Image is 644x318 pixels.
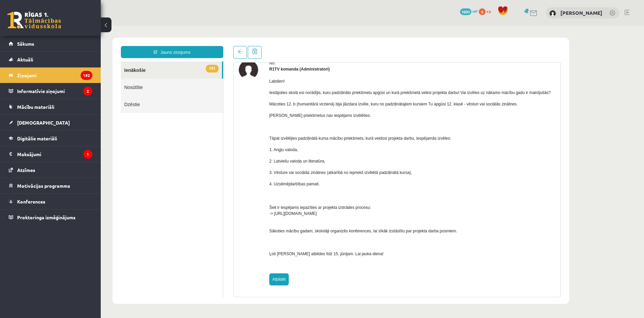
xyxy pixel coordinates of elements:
[169,41,229,46] strong: R1TV komanda (Administratori)
[105,39,118,47] span: 191
[83,87,92,96] i: 2
[9,115,92,130] a: [DEMOGRAPHIC_DATA]
[9,52,92,67] a: Aktuāli
[17,214,76,220] span: Proktoringa izmēģinājums
[169,144,311,149] span: 3. Vēsture vai sociālās zinātnes (atkarībā no iepriekš izvēlētā padziļinātā kursa),
[169,167,270,190] span: Šeit ir iespējams iepazīties ar projekta izstrādes procesu: -> [URL][DOMAIN_NAME]
[479,8,486,15] span: 0
[460,8,478,14] a: 1693 mP
[9,162,92,178] a: Atzīmes
[169,34,450,40] div: No:
[460,8,471,15] span: 1693
[169,203,357,208] span: Sākoties mācību gadam, skolotāji organizēs konferences, lai sīkāk izstāstītu par projekta darba p...
[549,10,556,17] img: Markuss Popkovs
[20,53,122,70] a: Nosūtītie
[83,150,92,159] i: 1
[9,178,92,193] a: Motivācijas programma
[9,99,92,115] a: Mācību materiāli
[81,71,92,80] i: 192
[20,36,121,53] a: 191Ienākošie
[138,34,157,54] img: R1TV komanda
[472,8,478,14] span: mP
[17,83,92,99] legend: Informatīvie ziņojumi
[20,20,123,32] a: Jauns ziņojums
[560,9,602,16] a: [PERSON_NAME]
[17,67,92,83] legend: Ziņojumi
[169,156,219,161] span: 4. Uzņēmējdarbības pamati.
[9,83,92,99] a: Informatīvie ziņojumi2
[169,76,417,81] span: Mācoties 12. b (humanitārā virzienā) bija jāizdara izvēle, kuru no padziļinātajiem kursiem Tu apg...
[17,104,54,110] span: Mācību materiāli
[169,122,197,126] span: 1. Angļu valoda,
[17,135,57,141] span: Digitālie materiāli
[9,146,92,162] a: Maksājumi1
[9,210,92,225] a: Proktoringa izmēģinājums
[17,56,33,62] span: Aktuāli
[17,41,34,47] span: Sākums
[17,183,70,189] span: Motivācijas programma
[17,198,45,205] span: Konferences
[169,247,188,260] a: Atbildēt
[9,131,92,146] a: Digitālie materiāli
[17,120,70,126] span: [DEMOGRAPHIC_DATA]
[479,8,494,14] a: 0 xp
[20,70,122,87] a: Dzēstie
[169,53,184,58] span: Labdien!
[17,167,35,173] span: Atzīmes
[169,133,225,138] span: 2. Latviešu valoda un literatūra,
[9,36,92,51] a: Sākums
[169,87,270,92] span: [PERSON_NAME] priekšmetus nav iespējams izvēlēties.
[9,67,92,83] a: Ziņojumi192
[169,226,283,230] span: Ļoti [PERSON_NAME] atbildes līdz 15. jūnijam. Lai jauka diena!
[7,12,61,29] a: Rīgas 1. Tālmācības vidusskola
[169,64,450,69] span: Iestājoties skolā esi norādījis, kuru padziļināto priekšmetu apgūsi un kurā priekšmetā veiksi pro...
[9,194,92,209] a: Konferences
[487,8,491,14] span: xp
[169,110,351,115] span: Tāpat izvēlējies padziļinātā kursa mācību priekšmets, kurā veidosi projekta darbu, iespējamās izv...
[17,146,92,162] legend: Maksājumi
